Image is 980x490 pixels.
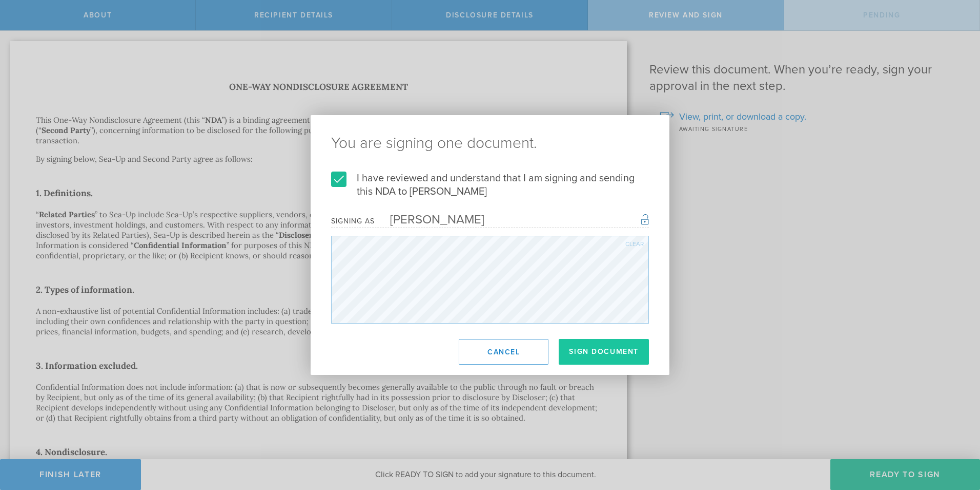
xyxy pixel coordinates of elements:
div: [PERSON_NAME] [375,212,484,227]
button: Cancel [459,339,548,365]
ng-pluralize: You are signing one document. [331,136,649,151]
button: Sign Document [559,339,649,365]
iframe: Chat Widget [929,410,980,459]
div: Signing as [331,217,375,225]
label: I have reviewed and understand that I am signing and sending this NDA to [PERSON_NAME] [331,172,649,198]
